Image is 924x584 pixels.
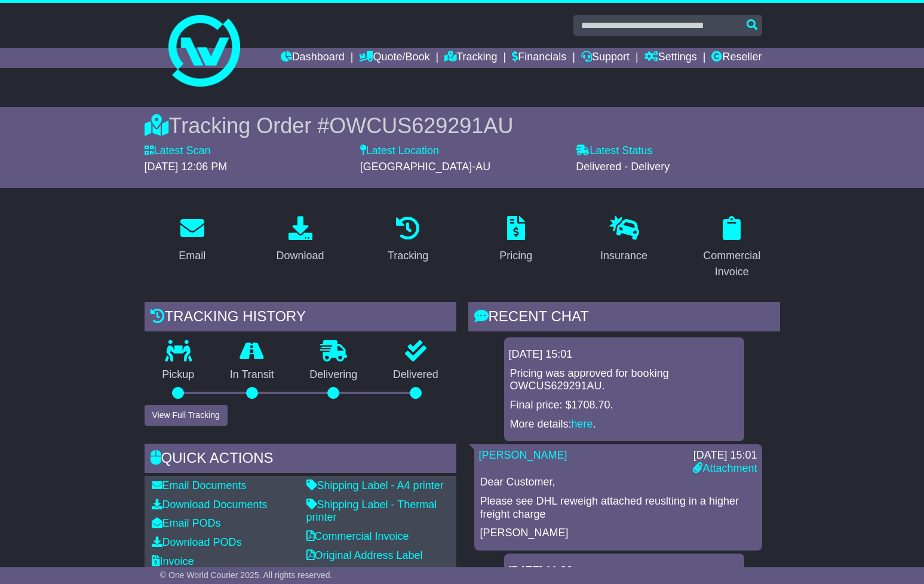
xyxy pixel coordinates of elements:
span: OWCUS629291AU [329,113,513,138]
a: Insurance [593,212,655,268]
a: Commercial Invoice [306,530,409,542]
label: Latest Scan [145,145,211,158]
a: Financials [512,48,566,68]
a: Commercial Invoice [684,212,780,284]
a: Download PODs [152,536,242,548]
span: Delivered - Delivery [576,161,670,173]
a: Original Address Label [306,549,423,561]
div: Insurance [600,248,647,264]
a: here [572,418,593,430]
a: Email [171,212,213,268]
a: Attachment [693,462,757,474]
a: Quote/Book [359,48,429,68]
a: Shipping Label - A4 printer [306,480,444,491]
a: Email Documents [152,480,247,491]
div: Quick Actions [145,444,456,476]
div: [DATE] 11:36 [509,564,739,577]
div: Tracking Order # [145,113,780,139]
a: Tracking [444,48,497,68]
a: Dashboard [281,48,345,68]
a: Email PODs [152,517,221,529]
a: Shipping Label - Thermal printer [306,499,437,524]
a: Support [581,48,630,68]
span: [GEOGRAPHIC_DATA]-AU [360,161,490,173]
p: In Transit [212,368,292,382]
a: Tracking [380,212,436,268]
a: Invoice [152,555,194,567]
p: Delivering [292,368,376,382]
div: Commercial Invoice [692,248,772,280]
p: Dear Customer, [480,476,756,489]
div: RECENT CHAT [468,302,780,334]
p: Delivered [375,368,456,382]
a: Download [268,212,331,268]
a: Pricing [492,212,540,268]
p: Pickup [145,368,213,382]
a: [PERSON_NAME] [479,449,567,461]
a: Reseller [711,48,762,68]
span: [DATE] 12:06 PM [145,161,228,173]
p: Final price: $1708.70. [510,399,738,412]
div: Pricing [499,248,532,264]
p: Pricing was approved for booking OWCUS629291AU. [510,367,738,393]
div: Download [276,248,324,264]
div: Email [179,248,205,264]
span: © One World Courier 2025. All rights reserved. [160,570,333,580]
div: Tracking history [145,302,456,334]
div: [DATE] 15:01 [693,449,757,462]
label: Latest Status [576,145,652,158]
p: More details: . [510,418,738,431]
p: [PERSON_NAME] [480,527,756,540]
button: View Full Tracking [145,405,228,426]
p: Please see DHL reweigh attached reuslting in a higher freight charge [480,495,756,521]
a: Download Documents [152,499,268,511]
label: Latest Location [360,145,439,158]
a: Settings [644,48,697,68]
div: Tracking [388,248,428,264]
div: [DATE] 15:01 [509,348,739,361]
